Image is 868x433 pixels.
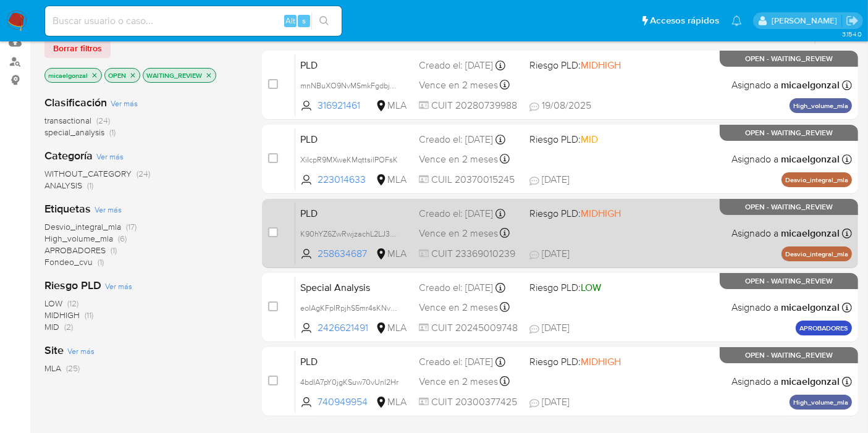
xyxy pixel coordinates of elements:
button: search-icon [311,12,337,30]
span: Accesos rápidos [650,14,719,27]
a: Salir [846,14,859,27]
span: 3.154.0 [842,29,862,39]
input: Buscar usuario o caso... [45,13,342,29]
a: Notificaciones [731,15,742,26]
span: s [302,15,306,27]
p: micaelaestefania.gonzalez@mercadolibre.com [772,15,841,27]
span: Alt [285,15,295,27]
